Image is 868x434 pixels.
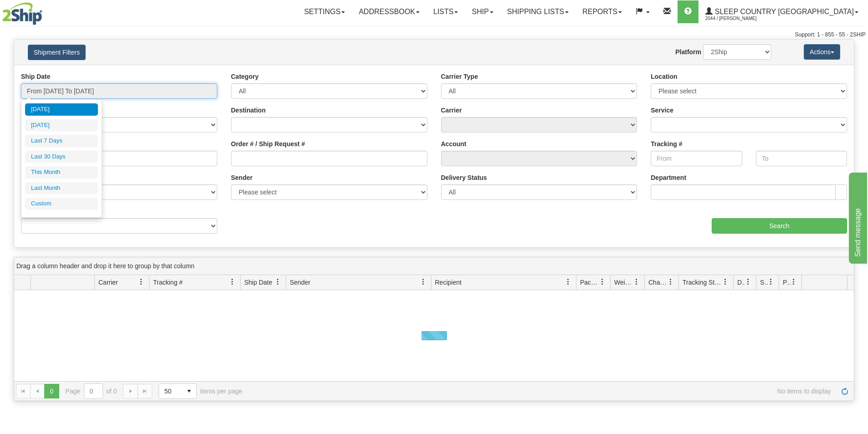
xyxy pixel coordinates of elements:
span: Ship Date [244,278,272,287]
label: Tracking # [651,139,682,148]
a: Charge filter column settings [663,274,678,290]
input: To [756,151,847,166]
label: Platform [675,47,701,56]
label: Category [231,72,259,81]
a: Reports [575,0,629,23]
a: Weight filter column settings [629,274,644,290]
li: Last Month [25,182,98,194]
button: Shipment Filters [28,45,86,60]
img: logo2044.jpg [2,2,42,25]
span: Weight [614,278,633,287]
label: Carrier Type [441,72,478,81]
div: Support: 1 - 855 - 55 - 2SHIP [2,31,866,39]
span: items per page [159,383,242,399]
span: Pickup Status [783,278,791,287]
a: Lists [426,0,465,23]
a: Addressbook [352,0,426,23]
input: From [651,151,742,166]
li: [DATE] [25,103,98,116]
label: Department [651,173,686,182]
button: Actions [804,44,840,60]
a: Tracking Status filter column settings [718,274,733,290]
li: Last 30 Days [25,151,98,163]
li: Custom [25,198,98,210]
span: Tracking Status [683,278,722,287]
a: Ship Date filter column settings [270,274,286,290]
a: Ship [465,0,500,23]
a: Recipient filter column settings [560,274,576,290]
li: This Month [25,166,98,179]
span: Packages [580,278,599,287]
label: Service [651,106,673,115]
a: Refresh [837,384,852,398]
span: 50 [164,387,176,396]
a: Sender filter column settings [416,274,431,290]
span: Sleep Country [GEOGRAPHIC_DATA] [713,8,854,15]
label: Location [651,72,677,81]
a: Sleep Country [GEOGRAPHIC_DATA] 2044 / [PERSON_NAME] [699,0,865,23]
span: Charge [648,278,668,287]
span: Page of 0 [66,383,117,399]
a: Settings [297,0,352,23]
div: Send message [7,5,84,16]
span: No items to display [255,388,831,395]
a: Tracking # filter column settings [225,274,240,290]
a: Delivery Status filter column settings [740,274,756,290]
li: Last 7 Days [25,135,98,147]
a: Shipping lists [500,0,575,23]
label: Ship Date [21,72,51,81]
span: Tracking # [153,278,183,287]
label: Account [441,139,467,148]
a: Packages filter column settings [595,274,610,290]
label: Sender [231,173,252,182]
input: Search [712,218,847,234]
span: Delivery Status [737,278,745,287]
a: Carrier filter column settings [134,274,149,290]
span: Sender [290,278,310,287]
span: Recipient [435,278,462,287]
label: Carrier [441,106,462,115]
label: Delivery Status [441,173,487,182]
span: select [182,384,196,398]
label: Destination [231,106,266,115]
label: Order # / Ship Request # [231,139,305,148]
iframe: chat widget [847,170,867,263]
div: grid grouping header [14,257,854,275]
span: Shipment Issues [760,278,768,287]
a: Pickup Status filter column settings [786,274,801,290]
li: [DATE] [25,119,98,132]
a: Shipment Issues filter column settings [763,274,779,290]
span: Page 0 [44,384,59,398]
span: Carrier [98,278,118,287]
span: Page sizes drop down [159,383,197,399]
span: 2044 / [PERSON_NAME] [705,14,774,23]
